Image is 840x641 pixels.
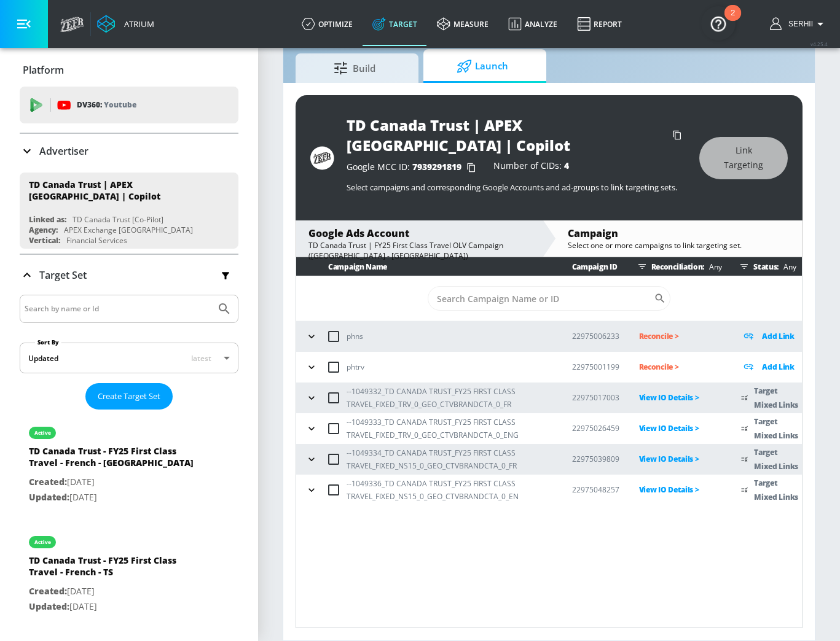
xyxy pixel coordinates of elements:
p: Add Link [762,329,795,343]
div: Campaign [568,227,790,240]
p: [DATE] [29,599,201,615]
span: Updated: [29,600,69,612]
p: Target Mixed Links [754,384,802,412]
p: View IO Details > [639,452,722,466]
p: View IO Details > [639,483,722,497]
p: Select campaigns and corresponding Google Accounts and ad-groups to link targeting sets. [347,182,687,193]
input: Search Campaign Name or ID [428,286,654,311]
div: Google MCC ID: [347,161,481,174]
div: 2 [731,13,735,29]
div: Add Link [741,329,802,343]
div: TD Canada Trust | APEX [GEOGRAPHIC_DATA] | CopilotLinked as:TD Canada Trust [Co-Pilot]Agency:APEX... [20,173,238,249]
p: --1049334_TD CANADA TRUST_FY25 FIRST CLASS TRAVEL_FIXED_NS15_0_GEO_CTVBRANDCTA_0_FR [347,446,552,472]
label: Sort By [35,338,61,346]
div: Target Set [20,255,238,295]
div: Vertical: [29,235,60,246]
div: Linked as: [29,214,66,225]
div: APEX Exchange [GEOGRAPHIC_DATA] [64,225,193,235]
button: Serhii [770,17,828,31]
p: [DATE] [29,490,201,505]
th: Campaign Name [296,257,552,276]
p: Target Mixed Links [754,414,802,443]
span: Updated: [29,491,69,503]
p: --1049333_TD CANADA TRUST_FY25 FIRST CLASS TRAVEL_FIXED_TRV_0_GEO_CTVBRANDCTA_0_ENG [347,416,552,441]
button: Open Resource Center, 2 new notifications [701,6,736,41]
div: TD Canada Trust [Co-Pilot] [73,214,163,225]
p: Add Link [762,360,795,374]
div: Number of CIDs: [493,161,569,174]
div: TD Canada Trust - FY25 First Class Travel - French - TS [29,554,201,584]
button: Create Target Set [85,383,173,410]
div: Advertiser [20,134,238,168]
p: Youtube [104,98,136,111]
div: Atrium [119,18,154,29]
p: [DATE] [29,584,201,599]
div: Status: [735,257,802,276]
p: 22975048257 [572,483,619,496]
div: active [34,539,51,545]
p: Platform [23,63,64,77]
div: Updated [28,353,58,363]
div: Google Ads AccountTD Canada Trust | FY25 First Class Travel OLV Campaign ([GEOGRAPHIC_DATA] - [GE... [296,220,543,257]
div: TD Canada Trust | APEX [GEOGRAPHIC_DATA] | Copilot [347,115,667,155]
span: v 4.25.4 [811,41,828,47]
a: measure [427,2,498,46]
p: Any [704,260,721,273]
p: Target Mixed Links [754,476,802,504]
span: login as: serhii.khortiuk@zefr.com [783,20,813,28]
p: [DATE] [29,475,201,490]
p: Advertiser [39,144,88,158]
div: Financial Services [66,235,127,246]
p: --1049336_TD CANADA TRUST_FY25 FIRST CLASS TRAVEL_FIXED_NS15_0_GEO_CTVBRANDCTA_0_EN [347,477,552,503]
a: optimize [292,2,363,46]
p: phtrv [347,360,364,373]
input: Search by name or Id [25,301,211,317]
p: View IO Details > [639,390,722,405]
p: phns [347,330,363,343]
p: --1049332_TD CANADA TRUST_FY25 FIRST CLASS TRAVEL_FIXED_TRV_0_GEO_CTVBRANDCTA_0_FR [347,385,552,411]
p: 22975006233 [572,330,619,343]
div: Select one or more campaigns to link targeting set. [568,240,790,251]
div: active [34,430,51,436]
a: Report [567,2,632,46]
span: latest [191,353,211,363]
span: 7939291819 [412,161,461,173]
p: View IO Details > [639,421,722,435]
p: 22975026459 [572,422,619,435]
div: TD Canada Trust | FY25 First Class Travel OLV Campaign ([GEOGRAPHIC_DATA] - [GEOGRAPHIC_DATA]) [308,240,530,261]
p: DV360: [77,98,136,112]
p: 22975017003 [572,391,619,404]
span: Create Target Set [98,389,160,403]
div: DV360: Youtube [20,87,238,123]
div: Reconciliation: [633,257,722,276]
div: Platform [20,53,238,87]
span: 4 [564,160,569,171]
div: TD Canada Trust - FY25 First Class Travel - French - [GEOGRAPHIC_DATA] [29,445,201,475]
a: Analyze [498,2,567,46]
p: 22975001199 [572,360,619,373]
span: Launch [436,52,529,81]
p: Reconcile > [639,360,722,374]
a: Atrium [97,15,154,33]
p: 22975039809 [572,453,619,465]
th: Campaign ID [552,257,619,276]
p: Reconcile > [639,329,722,343]
div: Google Ads Account [308,227,530,240]
div: Agency: [29,225,58,235]
div: activeTD Canada Trust - FY25 First Class Travel - French - TSCreated:[DATE]Updated:[DATE] [20,524,238,623]
p: Any [779,260,796,273]
a: Target [363,2,427,46]
span: Created: [29,585,67,597]
p: Target Mixed Links [754,445,802,473]
div: Add Link [741,360,802,374]
span: Created: [29,476,67,488]
p: Target Set [39,268,87,282]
